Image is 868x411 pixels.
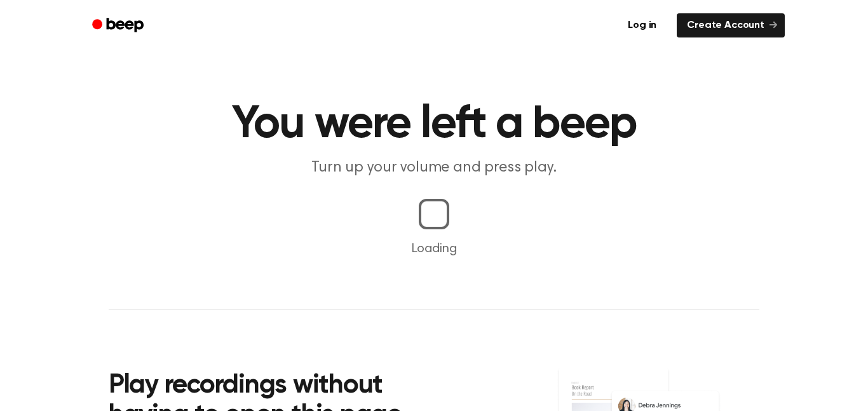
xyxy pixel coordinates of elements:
h1: You were left a beep [109,102,759,147]
p: Turn up your volume and press play. [190,158,678,179]
a: Log in [615,11,669,40]
a: Beep [83,13,155,38]
p: Loading [15,239,853,259]
a: Create Account [677,13,785,37]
